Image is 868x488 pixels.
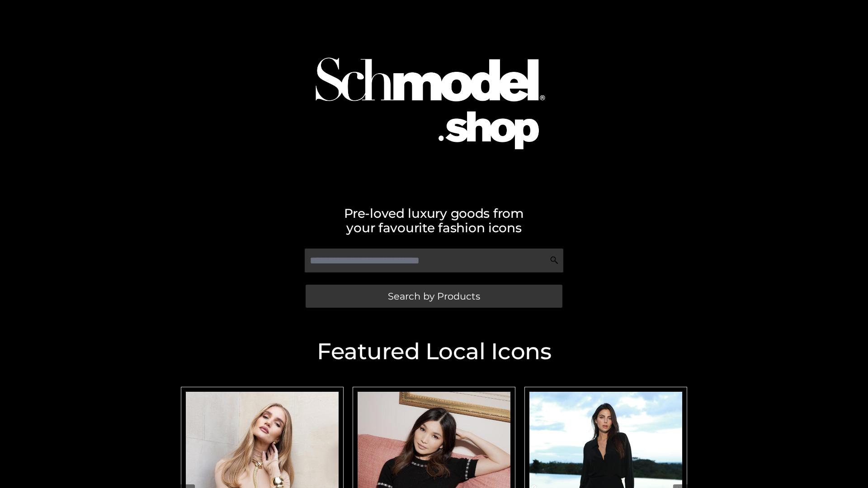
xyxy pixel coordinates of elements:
h2: Pre-loved luxury goods from your favourite fashion icons [176,206,692,235]
a: Search by Products [306,285,562,308]
h2: Featured Local Icons​ [176,340,692,363]
img: Search Icon [550,256,559,265]
span: Search by Products [388,291,480,301]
